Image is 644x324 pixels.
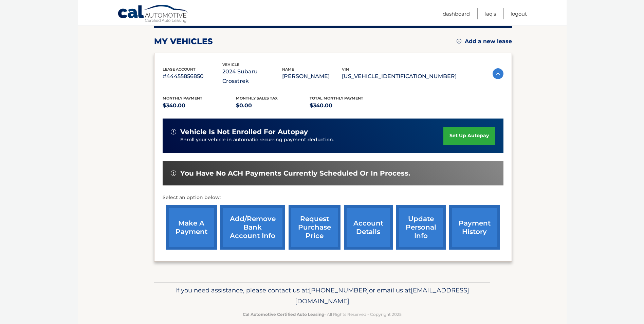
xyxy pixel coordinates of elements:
span: lease account [163,67,196,72]
span: vin [342,67,349,72]
span: Monthly Payment [163,96,202,101]
a: request purchase price [289,205,341,250]
p: [PERSON_NAME] [282,72,342,81]
a: Dashboard [443,8,470,19]
span: vehicle is not enrolled for autopay [180,128,308,136]
a: Cal Automotive [117,4,189,24]
span: vehicle [222,62,239,67]
a: set up autopay [443,127,495,145]
span: Total Monthly Payment [310,96,363,101]
span: You have no ACH payments currently scheduled or in process. [180,169,410,178]
p: Enroll your vehicle in automatic recurring payment deduction. [180,136,444,144]
p: #44455856850 [163,72,222,81]
img: accordion-active.svg [493,68,503,79]
p: [US_VEHICLE_IDENTIFICATION_NUMBER] [342,72,457,81]
a: account details [344,205,393,250]
a: payment history [449,205,500,250]
span: name [282,67,294,72]
span: [EMAIL_ADDRESS][DOMAIN_NAME] [295,286,469,305]
h2: my vehicles [154,36,213,47]
p: 2024 Subaru Crosstrek [222,67,282,86]
a: Logout [511,8,527,19]
p: $0.00 [236,101,310,110]
p: - All Rights Reserved - Copyright 2025 [159,311,486,318]
a: FAQ's [484,8,496,19]
strong: Cal Automotive Certified Auto Leasing [243,312,324,317]
img: alert-white.svg [171,170,176,176]
p: Select an option below: [163,194,503,202]
img: alert-white.svg [171,129,176,134]
a: make a payment [166,205,217,250]
p: $340.00 [310,101,383,110]
span: Monthly sales Tax [236,96,278,101]
p: If you need assistance, please contact us at: or email us at [159,285,486,307]
img: add.svg [457,39,461,43]
p: $340.00 [163,101,236,110]
a: Add a new lease [457,38,512,45]
a: update personal info [396,205,446,250]
a: Add/Remove bank account info [220,205,285,250]
span: [PHONE_NUMBER] [309,286,369,294]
